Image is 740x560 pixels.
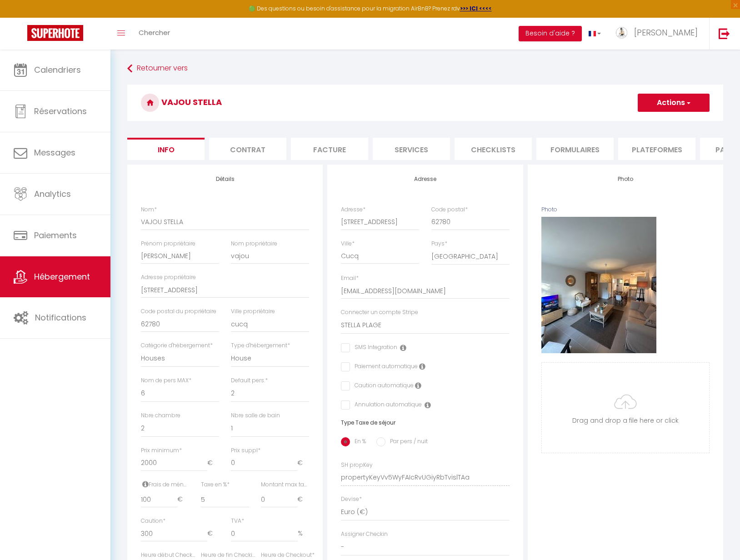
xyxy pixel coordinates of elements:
[34,230,77,241] span: Paiements
[34,64,81,75] span: Calendriers
[719,28,730,39] img: logout
[142,480,149,488] i: Frais de ménage
[297,491,309,508] span: €
[141,205,157,214] label: Nom
[608,18,709,50] a: ... [PERSON_NAME]
[141,341,213,350] label: Catégorie d'hébergement
[127,60,723,77] a: Retourner vers
[373,138,450,160] li: Services
[618,138,695,160] li: Plateformes
[209,138,286,160] li: Contrat
[141,480,189,489] label: Frais de ménage
[34,147,75,158] span: Messages
[231,341,290,350] label: Type d'hébergement
[35,312,86,323] span: Notifications
[261,551,315,560] label: Heure de Checkout
[201,480,230,489] label: Taxe en %
[341,274,359,283] label: Email
[141,376,191,385] label: Nom de pers MAX
[141,517,165,525] label: Caution
[341,495,362,504] label: Devise
[231,376,268,385] label: Default pers.
[201,491,249,508] input: Taxe en %
[297,455,309,471] span: €
[341,420,509,426] h6: Type Taxe de séjour
[341,205,365,214] label: Adresse
[541,176,710,182] h4: Photo
[127,138,205,160] li: Info
[261,491,297,508] input: Montant max taxe séjour
[261,480,309,489] label: Montant max taxe séjour
[350,381,414,391] label: Caution automatique
[460,5,492,12] a: >>> ICI <<<<
[341,240,355,248] label: Ville
[341,308,418,317] label: Connecter un compte Stripe
[139,28,170,37] span: Chercher
[141,446,182,455] label: Prix minimum
[141,273,196,282] label: Adresse propriétaire
[638,94,710,112] button: Actions
[141,176,309,182] h4: Détails
[291,138,368,160] li: Facture
[34,105,87,117] span: Réservations
[231,240,277,248] label: Nom propriétaire
[132,18,177,50] a: Chercher
[127,85,723,121] h3: VAJOU STELLA
[341,461,373,470] label: SH propKey
[350,362,418,372] label: Paiement automatique
[207,525,219,542] span: €
[615,26,628,40] img: ...
[298,525,309,542] span: %
[634,27,698,38] span: [PERSON_NAME]
[141,240,195,248] label: Prénom propriétaire
[341,176,509,182] h4: Adresse
[341,530,388,539] label: Assigner Checkin
[541,205,557,214] label: Photo
[231,517,244,525] label: TVA
[207,455,219,471] span: €
[350,437,366,447] label: En %
[536,138,614,160] li: Formulaires
[34,271,90,282] span: Hébergement
[431,240,447,248] label: Pays
[519,26,582,41] button: Besoin d'aide ?
[455,138,532,160] li: Checklists
[141,411,180,420] label: Nbre chambre
[431,205,468,214] label: Code postal
[231,446,260,455] label: Prix suppl
[34,188,71,200] span: Analytics
[231,411,280,420] label: Nbre salle de bain
[27,25,83,41] img: Super Booking
[141,551,195,560] label: Heure début Checkin
[385,437,428,447] label: Par pers / nuit
[177,491,189,508] span: €
[201,551,255,560] label: Heure de fin Checkin
[231,307,275,316] label: Ville propriétaire
[141,307,216,316] label: Code postal du propriétaire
